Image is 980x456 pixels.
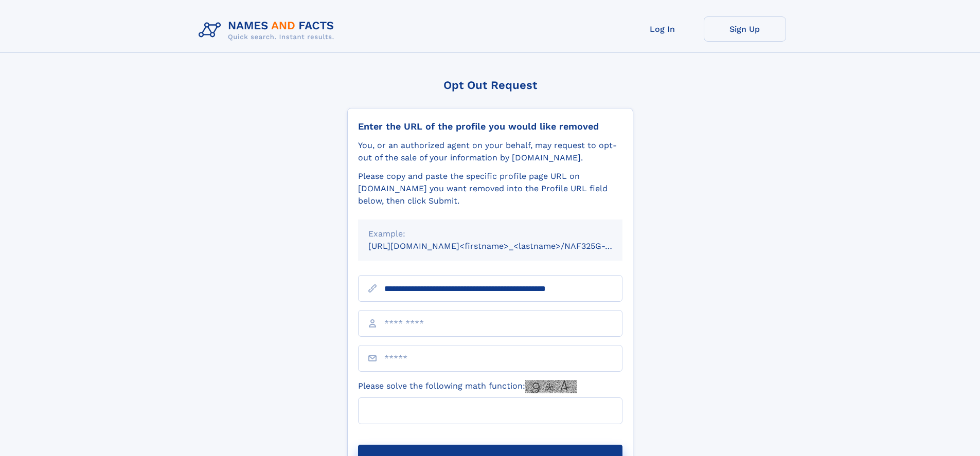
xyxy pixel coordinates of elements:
div: Please copy and paste the specific profile page URL on [DOMAIN_NAME] you want removed into the Pr... [358,170,622,207]
div: Example: [368,228,612,240]
a: Log In [621,16,704,42]
label: Please solve the following math function: [358,380,577,393]
div: You, or an authorized agent on your behalf, may request to opt-out of the sale of your informatio... [358,139,622,164]
div: Opt Out Request [347,79,633,92]
img: Logo Names and Facts [194,16,343,44]
small: [URL][DOMAIN_NAME]<firstname>_<lastname>/NAF325G-xxxxxxxx [368,241,642,251]
div: Enter the URL of the profile you would like removed [358,121,622,132]
a: Sign Up [704,16,786,42]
